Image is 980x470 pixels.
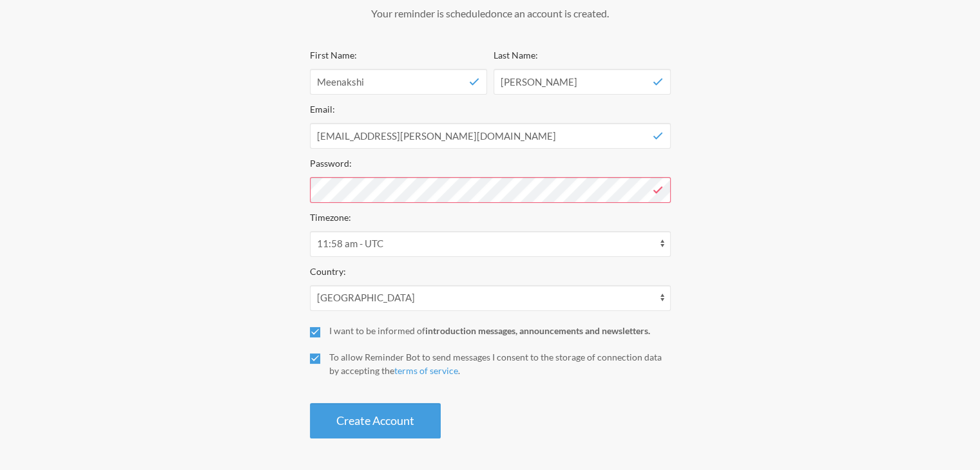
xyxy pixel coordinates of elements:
[310,212,351,223] label: Timezone:
[310,327,320,337] input: I want to be informed ofintroduction messages, announcements and newsletters.
[310,403,441,438] button: Create Account
[310,50,357,61] label: First Name:
[329,350,671,377] div: To allow Reminder Bot to send messages I consent to the storage of connection data by accepting t...
[394,365,458,376] a: terms of service
[494,50,538,61] label: Last Name:
[310,353,320,364] input: To allow Reminder Bot to send messages I consent to the storage of connection data by accepting t...
[425,325,650,336] strong: introduction messages, announcements and newsletters.
[310,104,335,115] label: Email:
[329,324,671,337] div: I want to be informed of
[310,158,352,169] label: Password:
[310,266,346,277] label: Country:
[310,6,671,21] p: Your reminder is scheduled once an account is created.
